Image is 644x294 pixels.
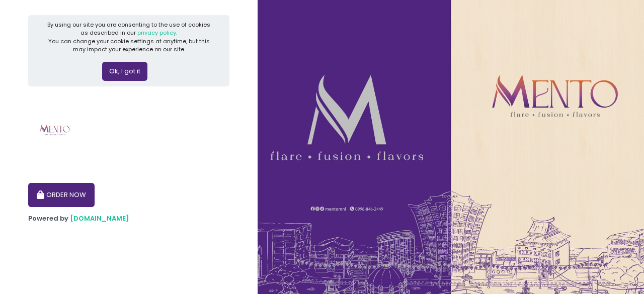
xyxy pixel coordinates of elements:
[28,214,229,224] div: Powered by
[28,93,80,168] img: Mento
[28,183,95,207] button: ORDER NOW
[70,214,129,223] a: [DOMAIN_NAME]
[137,29,177,37] a: privacy policy.
[102,62,147,81] button: Ok, I got it
[45,21,213,54] div: By using our site you are consenting to the use of cookies as described in our You can change you...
